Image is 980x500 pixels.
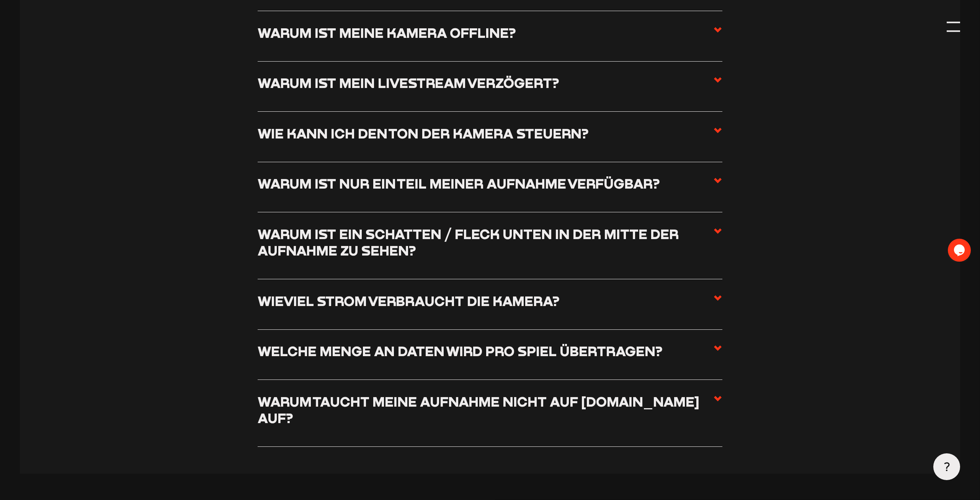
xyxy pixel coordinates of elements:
h3: Warum ist mein Livestream verzögert? [258,75,559,91]
h3: Wieviel Strom verbraucht die Kamera? [258,293,560,309]
h3: Warum taucht meine Aufnahme nicht auf [DOMAIN_NAME] auf? [258,393,714,427]
h3: Welche Menge an Daten wird pro Spiel übertragen? [258,343,663,360]
iframe: chat widget [948,239,972,262]
h3: Warum ist ein Schatten / Fleck unten in der Mitte der Aufnahme zu sehen? [258,226,714,259]
h3: Warum ist nur ein Teil meiner Aufnahme verfügbar? [258,175,660,192]
h3: Warum ist meine Kamera offline? [258,24,516,41]
h3: Wie kann ich den Ton der Kamera steuern? [258,125,589,142]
